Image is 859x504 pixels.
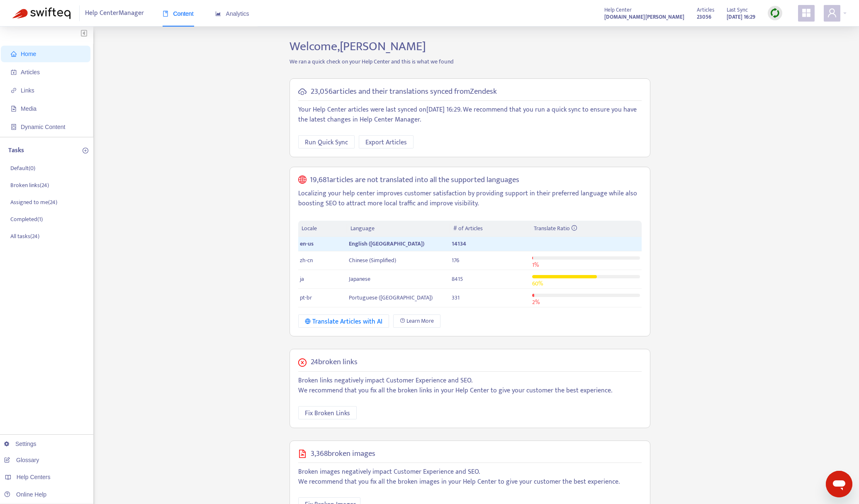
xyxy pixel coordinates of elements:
[8,146,24,156] p: Tasks
[532,297,540,307] span: 2 %
[532,279,543,288] span: 60 %
[298,467,642,487] p: Broken images negatively impact Customer Experience and SEO. We recommend that you fix all the br...
[11,69,17,75] span: account-book
[290,36,426,57] span: Welcome, [PERSON_NAME]
[452,256,459,265] span: 176
[298,358,307,367] span: close-circle
[452,239,466,248] span: 14134
[298,189,642,209] p: Localizing your help center improves customer satisfaction by providing support in their preferre...
[300,274,304,284] span: ja
[10,198,57,207] p: Assigned to me ( 24 )
[298,175,307,185] span: global
[298,221,347,237] th: Locale
[298,406,357,419] button: Fix Broken Links
[770,8,780,18] img: sync.dc5367851b00ba804db3.png
[17,474,51,480] span: Help Centers
[697,5,714,15] span: Articles
[604,12,684,22] strong: [DOMAIN_NAME][PERSON_NAME]
[298,314,389,328] button: Translate Articles with AI
[10,215,43,224] p: Completed ( 1 )
[349,256,396,265] span: Chinese (Simplified)
[300,256,313,265] span: zh-cn
[21,69,40,75] span: Articles
[305,317,382,327] div: Translate Articles with AI
[826,471,852,497] iframe: メッセージングウィンドウを開くボタン
[4,491,46,498] a: Online Help
[311,449,375,459] h5: 3,368 broken images
[349,293,433,302] span: Portuguese ([GEOGRAPHIC_DATA])
[534,224,638,233] div: Translate Ratio
[311,87,497,97] h5: 23,056 articles and their translations synced from Zendesk
[298,88,307,96] span: cloud-sync
[697,12,711,22] strong: 23056
[359,135,414,149] button: Export Articles
[349,274,370,284] span: Japanese
[305,408,350,419] span: Fix Broken Links
[310,175,519,185] h5: 19,681 articles are not translated into all the supported languages
[450,221,530,237] th: # of Articles
[604,12,684,22] a: [DOMAIN_NAME][PERSON_NAME]
[21,124,65,130] span: Dynamic Content
[452,293,460,302] span: 331
[298,450,307,458] span: file-image
[11,88,17,93] span: link
[215,11,221,17] span: area-chart
[349,239,424,248] span: English ([GEOGRAPHIC_DATA])
[215,10,249,17] span: Analytics
[727,12,755,22] strong: [DATE] 16:29
[283,57,657,66] p: We ran a quick check on your Help Center and this is what we found
[21,87,34,94] span: Links
[298,376,642,396] p: Broken links negatively impact Customer Experience and SEO. We recommend that you fix all the bro...
[300,239,314,248] span: en-us
[532,260,539,270] span: 1 %
[827,8,837,18] span: user
[21,105,37,112] span: Media
[347,221,450,237] th: Language
[801,8,811,18] span: appstore
[4,457,39,463] a: Glossary
[311,358,358,367] h5: 24 broken links
[604,5,632,15] span: Help Center
[83,148,88,153] span: plus-circle
[11,51,17,57] span: home
[11,106,17,112] span: file-image
[298,135,355,149] button: Run Quick Sync
[10,232,39,241] p: All tasks ( 24 )
[305,137,348,148] span: Run Quick Sync
[11,124,17,130] span: container
[406,317,434,326] span: Learn More
[4,441,37,447] a: Settings
[727,5,748,15] span: Last Sync
[163,10,194,17] span: Content
[12,7,71,19] img: Swifteq
[10,181,49,190] p: Broken links ( 24 )
[452,274,463,284] span: 8415
[21,51,36,57] span: Home
[300,293,312,302] span: pt-br
[163,11,168,17] span: book
[10,164,35,173] p: Default ( 0 )
[298,105,642,125] p: Your Help Center articles were last synced on [DATE] 16:29 . We recommend that you run a quick sy...
[365,137,407,148] span: Export Articles
[85,5,144,21] span: Help Center Manager
[393,314,440,328] a: Learn More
